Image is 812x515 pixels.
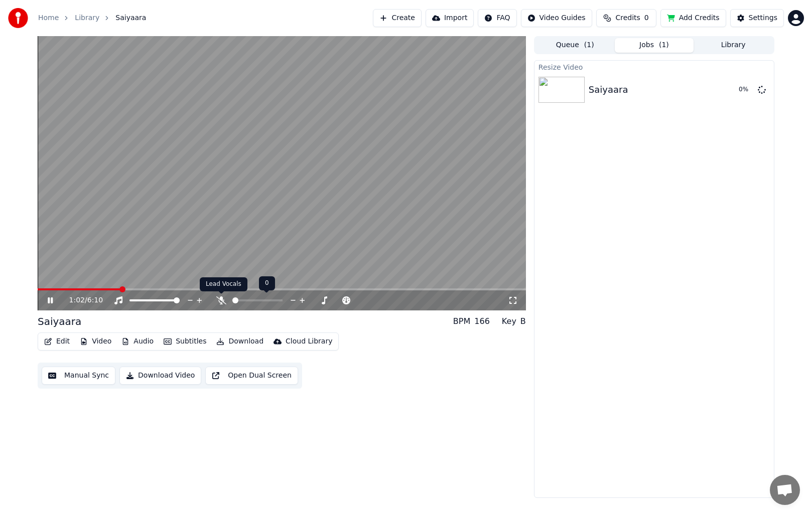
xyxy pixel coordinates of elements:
[426,9,474,27] button: Import
[76,334,115,349] button: Video
[453,315,470,327] div: BPM
[502,315,516,327] div: Key
[615,13,640,23] span: Credits
[160,334,210,349] button: Subtitles
[87,295,103,305] span: 6:10
[534,61,774,73] div: Resize Video
[286,336,332,347] div: Cloud Library
[75,13,99,23] a: Library
[521,9,592,27] button: Video Guides
[584,40,594,50] span: ( 1 )
[8,8,28,28] img: youka
[259,276,275,290] div: 0
[119,367,201,385] button: Download Video
[730,9,784,27] button: Settings
[659,40,669,50] span: ( 1 )
[474,315,490,327] div: 166
[478,9,516,27] button: FAQ
[749,13,777,23] div: Settings
[69,295,93,305] div: /
[596,9,656,27] button: Credits0
[40,334,74,349] button: Edit
[117,334,158,349] button: Audio
[38,13,59,23] a: Home
[660,9,726,27] button: Add Credits
[520,315,526,327] div: B
[38,13,146,23] nav: breadcrumb
[205,367,298,385] button: Open Dual Screen
[200,277,247,291] div: Lead Vocals
[644,13,649,23] span: 0
[42,367,115,385] button: Manual Sync
[615,38,694,53] button: Jobs
[770,475,800,505] div: Open chat
[739,86,754,94] div: 0 %
[535,38,615,53] button: Queue
[212,334,267,349] button: Download
[589,83,628,97] div: Saiyaara
[69,295,85,305] span: 1:02
[373,9,422,27] button: Create
[115,13,146,23] span: Saiyaara
[694,38,773,53] button: Library
[38,314,81,328] div: Saiyaara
